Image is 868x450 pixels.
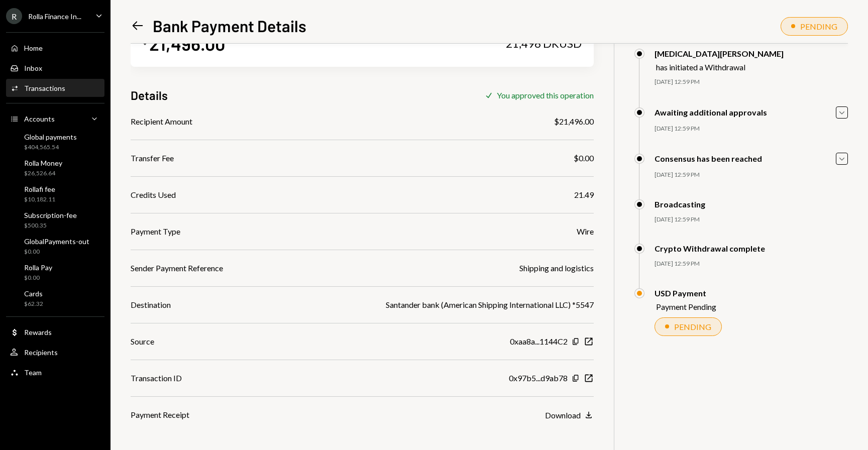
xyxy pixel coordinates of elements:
[28,12,81,21] div: Rolla Finance In...
[6,182,104,206] a: Rollafi fee$10,182.11
[800,22,837,31] div: PENDING
[6,8,22,24] div: R
[24,237,89,246] div: GlobalPayments-out
[24,64,42,72] div: Inbox
[131,299,171,311] div: Destination
[24,185,55,193] div: Rollafi fee
[131,262,223,274] div: Sender Payment Reference
[131,409,189,421] div: Payment Receipt
[655,199,705,209] div: Broadcasting
[655,125,848,133] div: [DATE] 12:59 PM
[24,84,65,92] div: Transactions
[545,410,594,421] button: Download
[24,133,77,141] div: Global payments
[6,323,104,341] a: Rewards
[655,154,762,163] div: Consensus has been reached
[655,107,767,117] div: Awaiting additional approvals
[24,348,58,357] div: Recipients
[6,286,104,310] a: Cards$62.32
[510,335,568,348] div: 0xaa8a...1144C2
[6,39,104,57] a: Home
[6,59,104,77] a: Inbox
[131,372,182,384] div: Transaction ID
[24,221,77,230] div: $500.35
[131,116,192,128] div: Recipient Amount
[24,143,77,152] div: $404,565.54
[6,363,104,381] a: Team
[655,260,848,268] div: [DATE] 12:59 PM
[24,263,52,272] div: Rolla Pay
[24,195,55,204] div: $10,182.11
[6,208,104,232] a: Subscription-fee$500.35
[386,299,594,311] div: Santander bank (American Shipping International LLC) *5547
[24,169,62,178] div: $26,526.64
[153,16,306,36] h1: Bank Payment Details
[24,300,43,308] div: $62.32
[6,130,104,154] a: Global payments$404,565.54
[131,226,180,238] div: Payment Type
[574,152,594,164] div: $0.00
[24,328,52,336] div: Rewards
[131,87,168,103] h3: Details
[655,78,848,86] div: [DATE] 12:59 PM
[24,248,89,256] div: $0.00
[24,289,43,298] div: Cards
[6,234,104,258] a: GlobalPayments-out$0.00
[6,156,104,180] a: Rolla Money$26,526.64
[497,90,594,100] div: You approved this operation
[554,116,594,128] div: $21,496.00
[655,244,765,253] div: Crypto Withdrawal complete
[655,171,848,179] div: [DATE] 12:59 PM
[24,368,42,377] div: Team
[545,410,581,420] div: Download
[655,49,784,58] div: [MEDICAL_DATA][PERSON_NAME]
[131,335,154,348] div: Source
[656,302,716,311] div: Payment Pending
[655,288,716,298] div: USD Payment
[509,372,568,384] div: 0x97b5...d9ab78
[6,109,104,128] a: Accounts
[574,189,594,201] div: 21.49
[655,215,848,224] div: [DATE] 12:59 PM
[24,211,77,219] div: Subscription-fee
[24,159,62,167] div: Rolla Money
[131,189,176,201] div: Credits Used
[24,115,55,123] div: Accounts
[6,79,104,97] a: Transactions
[674,322,711,331] div: PENDING
[577,226,594,238] div: Wire
[131,152,174,164] div: Transfer Fee
[656,62,784,72] div: has initiated a Withdrawal
[6,343,104,361] a: Recipients
[6,260,104,284] a: Rolla Pay$0.00
[24,44,43,52] div: Home
[519,262,594,274] div: Shipping and logistics
[24,274,52,282] div: $0.00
